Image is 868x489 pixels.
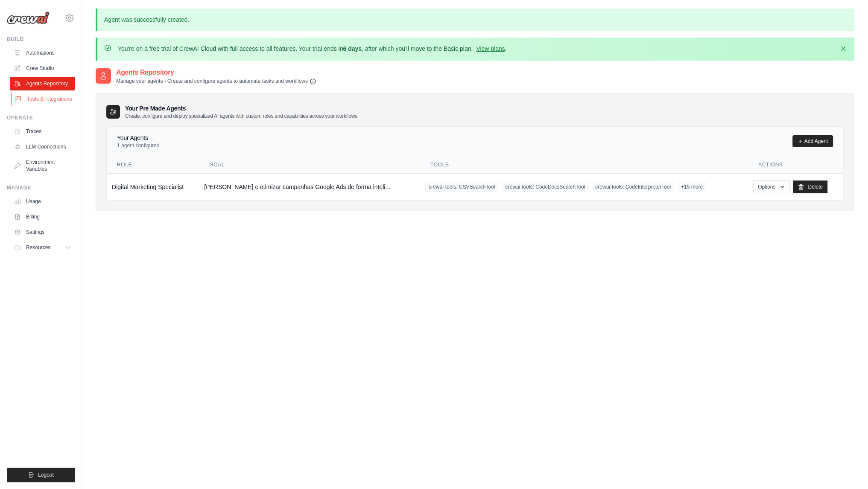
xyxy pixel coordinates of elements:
[10,61,75,75] a: Crew Studio
[10,46,75,60] a: Automations
[420,156,748,174] th: Tools
[199,156,420,174] th: Goal
[116,78,316,85] p: Manage your agents - Create and configure agents to automate tasks and workflows
[26,244,50,251] span: Resources
[793,180,827,193] a: Delete
[7,184,75,191] div: Manage
[792,135,833,147] a: Add Agent
[7,36,75,43] div: Build
[7,468,75,482] button: Logout
[476,45,505,52] a: View plans
[199,173,420,200] td: [PERSON_NAME] e otimizar campanhas Google Ads de forma inteli...
[117,134,159,142] h4: Your Agents
[343,45,362,52] strong: 6 days
[10,155,75,176] a: Environment Variables
[10,241,75,254] button: Resources
[96,9,854,31] p: Agent was successfully created.
[748,156,843,174] th: Actions
[592,182,674,192] span: crewai-tools: CodeInterpreterTool
[10,125,75,138] a: Traces
[753,180,789,193] button: Options
[10,195,75,208] a: Usage
[10,210,75,224] a: Billing
[11,92,76,106] a: Tools & Integrations
[10,140,75,154] a: LLM Connections
[38,472,54,478] span: Logout
[117,142,159,149] p: 1 agent configured
[107,156,199,174] th: Role
[7,12,50,24] img: Logo
[125,113,357,119] p: Create, configure and deploy specialized AI agents with custom roles and capabilities across your...
[7,114,75,121] div: Operate
[118,44,507,53] p: You're on a free trial of CrewAI Cloud with full access to all features. Your trial ends in , aft...
[425,182,498,192] span: crewai-tools: CSVSearchTool
[10,77,75,90] a: Agents Repository
[116,67,316,78] h2: Agents Repository
[107,173,199,200] td: Digital Marketing Specialist
[502,182,588,192] span: crewai-tools: CodeDocsSearchTool
[10,225,75,239] a: Settings
[125,104,357,119] h3: Your Pre Made Agents
[678,182,706,192] span: +15 more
